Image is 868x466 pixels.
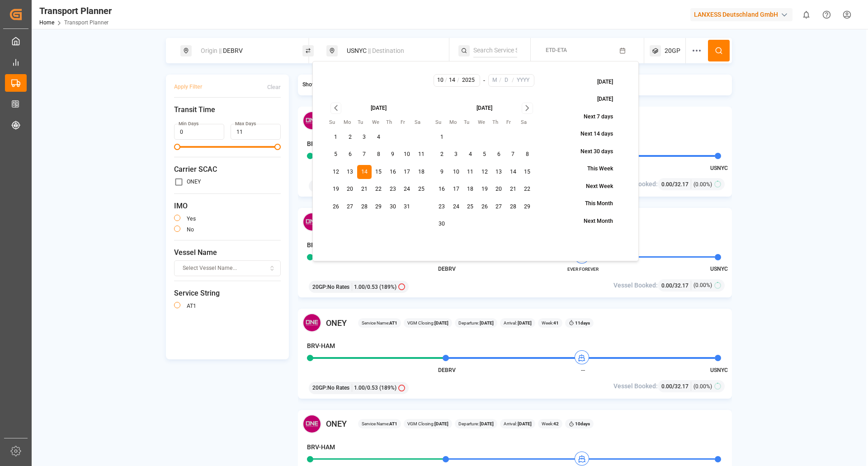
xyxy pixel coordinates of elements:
span: (0.00%) [693,180,712,188]
button: 14 [357,165,372,179]
a: Home [39,19,54,26]
b: AT1 [389,421,397,426]
span: (0.00%) [693,281,712,289]
button: 30 [435,217,449,231]
button: show 0 new notifications [796,5,816,25]
button: Help Center [816,5,837,25]
button: 18 [414,165,429,179]
span: No Rates [327,283,349,291]
img: Carrier [302,212,321,231]
button: 4 [372,130,386,145]
button: 30 [386,200,400,214]
th: Monday [449,118,463,127]
div: / [661,179,691,189]
th: Tuesday [357,118,372,127]
button: Go to next month [522,103,533,114]
button: 27 [343,200,358,214]
button: 23 [435,200,449,214]
h4: BRV-HAM [307,139,335,149]
input: D [501,76,512,85]
span: 20GP : [312,384,327,392]
span: VGM Closing: [407,320,448,326]
button: ETD-ETA [536,42,639,60]
button: 4 [463,147,478,162]
button: 17 [400,165,415,179]
span: Show : [302,81,319,89]
span: No Rates [327,384,349,392]
th: Thursday [492,118,506,127]
label: AT1 [187,303,196,309]
button: 12 [477,165,492,179]
span: Carrier SCAC [174,164,281,175]
div: / [661,381,691,391]
span: 0.00 [661,282,672,289]
input: YYYY [459,76,478,85]
th: Thursday [386,118,400,127]
button: 20 [343,182,358,197]
label: yes [187,216,196,221]
button: 19 [329,182,343,197]
th: Monday [343,118,358,127]
button: 16 [386,165,400,179]
span: ONEY [326,418,347,430]
button: Next 7 days [563,109,623,125]
span: 32.17 [675,282,689,289]
span: ETD-ETA [546,47,567,53]
button: 7 [506,147,520,162]
button: 24 [400,182,415,197]
button: 11 [414,147,429,162]
th: Saturday [520,118,535,127]
div: - [483,74,485,87]
span: 32.17 [675,383,689,390]
span: (0.00%) [693,382,712,391]
span: Select Vessel Name... [183,264,237,273]
button: 3 [357,130,372,145]
span: IMO [174,201,281,212]
span: (189%) [379,384,396,392]
span: ONEY [326,317,347,329]
span: 0.00 [661,383,672,390]
th: Saturday [414,118,429,127]
span: (189%) [379,283,396,291]
input: YYYY [514,76,533,85]
label: ONEY [187,179,201,184]
button: Go to previous month [330,103,342,114]
button: [DATE] [576,92,623,108]
button: 26 [329,200,343,214]
button: 14 [506,165,520,179]
span: --- [558,367,608,374]
input: M [436,76,445,85]
span: EVER FOREVER [558,266,608,273]
button: 28 [357,200,372,214]
button: 23 [386,182,400,197]
button: 6 [492,147,506,162]
button: 15 [372,165,386,179]
button: 24 [449,200,463,214]
button: 25 [463,200,478,214]
button: 20 [492,182,506,197]
button: 31 [400,200,415,214]
img: Carrier [302,111,321,130]
button: 16 [435,182,449,197]
button: 1 [435,130,449,145]
span: DEBRV [438,266,456,272]
button: 18 [463,182,478,197]
button: This Week [566,161,623,177]
span: Week: [542,420,559,427]
button: Next 14 days [560,127,623,142]
button: 19 [477,182,492,197]
span: 20GP [665,46,680,56]
button: 28 [506,200,520,214]
button: 3 [449,147,463,162]
span: 20GP : [312,283,327,291]
button: 8 [372,147,386,162]
button: 22 [372,182,386,197]
input: Search Service String [473,44,517,57]
button: 11 [463,165,478,179]
button: 17 [449,182,463,197]
span: Vessel Booked: [613,281,658,290]
b: 42 [553,421,559,426]
span: Service Name: [362,420,397,427]
button: 26 [477,200,492,214]
span: 32.17 [675,181,689,188]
